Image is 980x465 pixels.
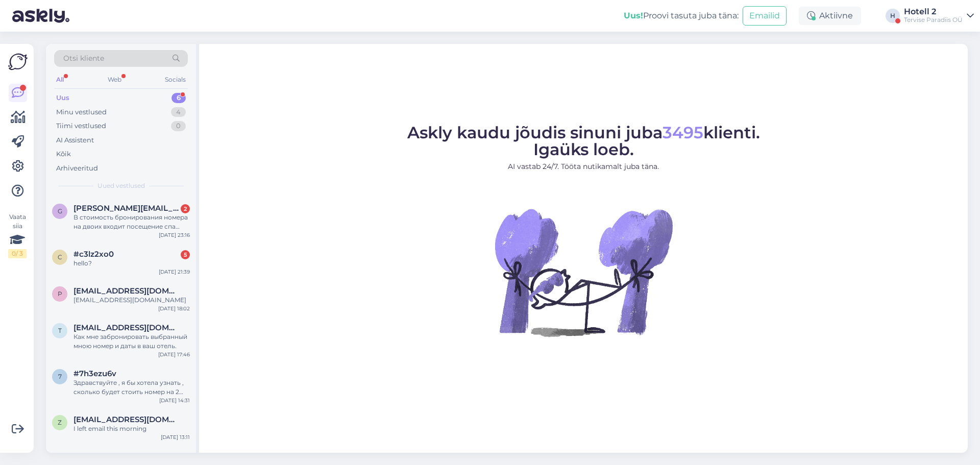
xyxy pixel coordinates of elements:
[492,180,675,364] img: No Chat active
[158,351,190,358] div: [DATE] 17:46
[56,121,106,131] div: Tiimi vestlused
[161,433,190,441] div: [DATE] 13:11
[56,163,98,174] div: Arhiveeritud
[97,181,145,190] span: Uued vestlused
[73,415,180,424] span: z-e-w-a@inbox.lv
[73,259,190,268] div: hello?
[58,327,62,334] span: t
[663,123,703,142] span: 3495
[58,373,62,380] span: 7
[904,8,963,16] div: Hotell 2
[58,419,62,426] span: z
[181,250,190,259] div: 5
[73,250,114,259] span: #c3lz2xo0
[56,107,107,117] div: Minu vestlused
[181,204,190,213] div: 2
[624,10,739,22] div: Proovi tasuta juba täna:
[159,397,190,404] div: [DATE] 14:31
[73,296,190,305] div: [EMAIL_ADDRESS][DOMAIN_NAME]
[8,249,27,258] div: 0 / 3
[106,73,124,86] div: Web
[8,52,28,71] img: Askly Logo
[171,121,186,131] div: 0
[8,212,27,258] div: Vaata siia
[56,135,94,145] div: AI Assistent
[73,213,190,231] div: В стоимость бронирования номера на двоих входит посещение спа центра?
[73,323,180,332] span: tanja142@inbox.lv
[171,93,186,103] div: 6
[73,286,180,296] span: plejada@list.ru
[624,11,643,20] b: Uus!
[171,107,186,117] div: 4
[799,7,861,25] div: Aktiivne
[158,305,190,312] div: [DATE] 18:02
[743,6,787,26] button: Emailid
[73,424,190,433] div: I left email this morning
[73,332,190,351] div: Как мне забронировать выбранный мною номер и даты в ваш отель.
[56,149,71,159] div: Kõik
[56,93,69,103] div: Uus
[58,207,62,215] span: g
[163,73,188,86] div: Socials
[73,204,180,213] span: galina.shlehta@gmail.com
[159,231,190,239] div: [DATE] 23:16
[54,73,66,86] div: All
[904,8,974,24] a: Hotell 2Tervise Paradiis OÜ
[904,16,963,24] div: Tervise Paradiis OÜ
[73,378,190,397] div: Здравствуйте , я бы хотела узнать , сколько будет стоить номер на 2 человек на 2 ночи на 02.09- 0...
[58,290,62,298] span: p
[63,53,104,64] span: Otsi kliente
[407,123,760,159] span: Askly kaudu jõudis sinuni juba klienti. Igaüks loeb.
[58,253,62,261] span: c
[886,9,900,23] div: H
[73,369,116,378] span: #7h3ezu6v
[159,268,190,276] div: [DATE] 21:39
[407,161,760,172] p: AI vastab 24/7. Tööta nutikamalt juba täna.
